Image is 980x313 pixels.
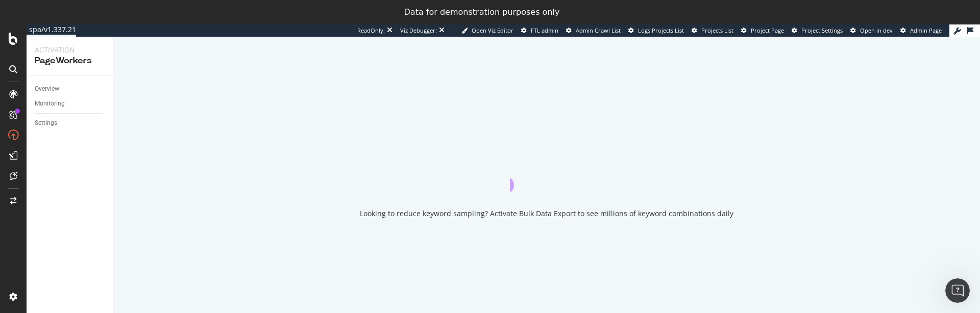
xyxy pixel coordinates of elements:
a: Projects List [692,27,733,35]
div: ReadOnly: [357,27,385,35]
div: Monitoring [35,98,65,109]
span: Open Viz Editor [472,27,513,34]
a: Open Viz Editor [461,27,513,35]
div: spa/v1.337.21 [27,24,76,35]
div: Data for demonstration purposes only [404,7,560,17]
span: FTL admin [531,27,558,34]
a: Admin Crawl List [566,27,621,35]
a: Admin Page [900,27,942,35]
div: Looking to reduce keyword sampling? Activate Bulk Data Export to see millions of keyword combinat... [360,208,733,219]
span: Logs Projects List [638,27,684,34]
a: Overview [35,84,106,94]
div: Activation [35,45,105,55]
iframe: Intercom live chat [945,278,970,303]
a: Logs Projects List [628,27,684,35]
a: Project Page [741,27,784,35]
div: animation [510,155,583,192]
div: Viz Debugger: [400,27,437,35]
span: Project Page [751,27,784,34]
a: spa/v1.337.21 [27,24,76,37]
a: Project Settings [792,27,843,35]
a: Open in dev [850,27,893,35]
span: Project Settings [801,27,843,34]
span: Open in dev [860,27,893,34]
span: Admin Crawl List [576,27,621,34]
a: FTL admin [521,27,558,35]
span: Projects List [701,27,733,34]
div: Overview [35,84,59,94]
div: PageWorkers [35,55,105,67]
span: Admin Page [910,27,942,34]
a: Settings [35,118,106,128]
a: Monitoring [35,98,106,109]
div: Settings [35,118,57,128]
